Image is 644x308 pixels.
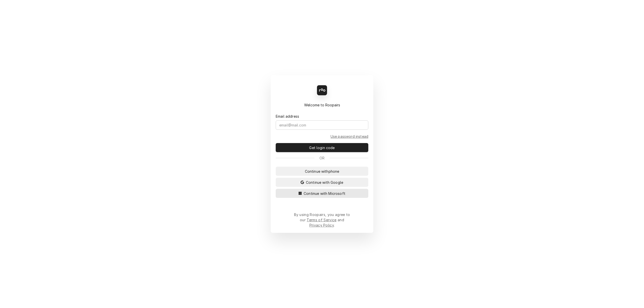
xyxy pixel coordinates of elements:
a: Terms of Service [307,218,336,222]
div: By using Roopairs, you agree to our and . [294,212,350,228]
button: Continue with Microsoft [276,189,368,198]
span: Continue with Google [305,180,344,185]
span: Continue with phone [304,169,340,174]
button: Get login code [276,143,368,152]
input: email@mail.com [276,120,368,130]
div: Or [276,155,368,161]
a: Go to Email and password form [331,134,368,139]
a: Privacy Policy [309,223,334,227]
span: Continue with Microsoft [303,191,346,196]
button: Continue with Google [276,178,368,187]
label: Email address [276,114,299,119]
div: Welcome to Roopairs [276,102,368,108]
span: Get login code [308,145,336,150]
button: Continue withphone [276,167,368,176]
